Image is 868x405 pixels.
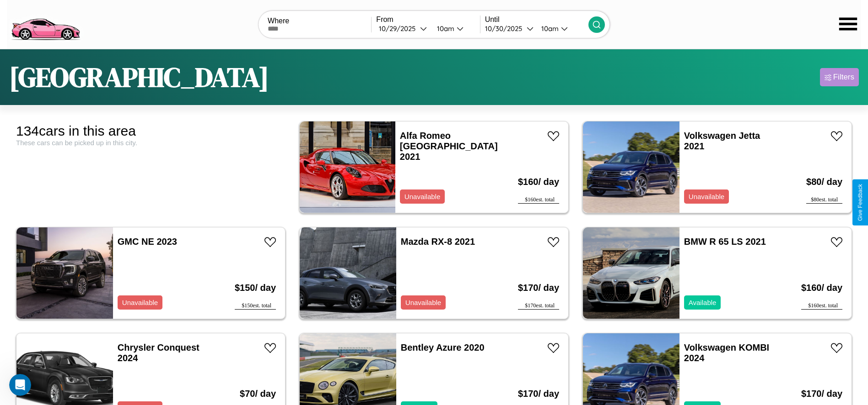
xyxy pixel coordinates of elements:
[9,58,269,96] h1: [GEOGRAPHIC_DATA]
[379,24,420,33] div: 10 / 29 / 2025
[485,24,527,33] div: 10 / 30 / 2025
[820,68,859,86] button: Filters
[9,374,31,396] iframe: Intercom live chat
[401,237,475,247] a: Mazda RX-8 2021
[7,5,84,42] img: logo
[118,342,199,363] a: Chrysler Conquest 2024
[689,296,717,309] p: Available
[400,131,498,162] a: Alfa Romeo [GEOGRAPHIC_DATA] 2021
[16,123,286,139] div: 134 cars in this area
[684,237,766,247] a: BMW R 65 LS 2021
[537,24,561,33] div: 10am
[534,24,588,33] button: 10am
[268,17,371,25] label: Where
[806,168,842,196] h3: $ 80 / day
[806,196,842,204] div: $ 80 est. total
[518,168,559,196] h3: $ 160 / day
[235,302,276,310] div: $ 150 est. total
[235,274,276,302] h3: $ 150 / day
[485,16,588,24] label: Until
[689,190,724,203] p: Unavailable
[857,184,863,221] div: Give Feedback
[376,24,430,33] button: 10/29/2025
[684,131,760,151] a: Volkswagen Jetta 2021
[684,342,769,363] a: Volkswagen KOMBI 2024
[376,16,480,24] label: From
[404,190,440,203] p: Unavailable
[122,296,158,309] p: Unavailable
[432,24,457,33] div: 10am
[833,73,854,82] div: Filters
[16,139,286,147] div: These cars can be picked up in this city.
[518,196,559,204] div: $ 160 est. total
[430,24,480,33] button: 10am
[518,274,559,302] h3: $ 170 / day
[518,302,559,310] div: $ 170 est. total
[801,302,842,310] div: $ 160 est. total
[801,274,842,302] h3: $ 160 / day
[118,237,177,247] a: GMC NE 2023
[401,342,485,352] a: Bentley Azure 2020
[405,296,441,309] p: Unavailable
